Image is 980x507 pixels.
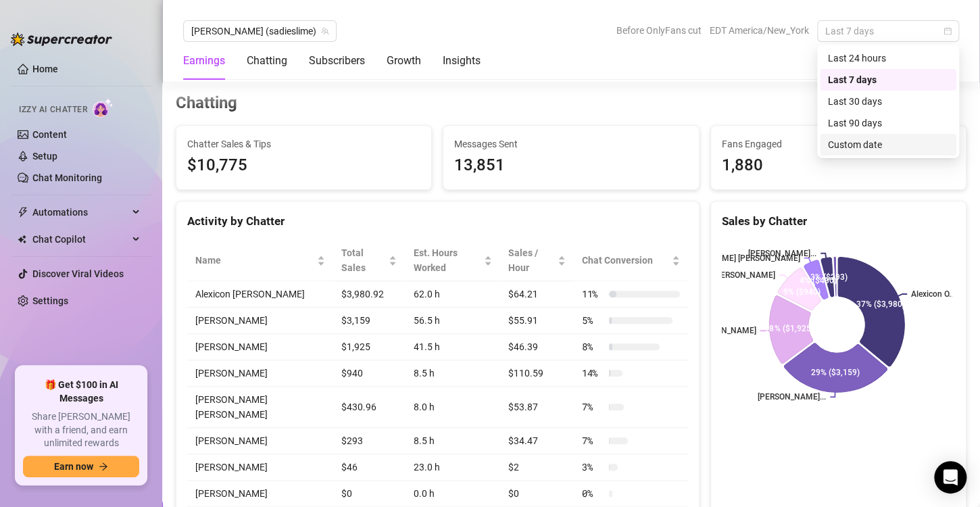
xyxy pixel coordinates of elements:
span: Chatter Sales & Tips [187,137,420,151]
div: Subscribers [309,53,365,69]
span: Name [195,253,314,268]
img: Chat Copilot [18,235,26,244]
td: Alexicon [PERSON_NAME] [187,281,333,308]
span: EDT America/New_York [710,20,809,41]
div: Sales by Chatter [722,212,955,231]
td: $34.47 [500,428,574,454]
td: $3,980.92 [333,281,405,308]
div: Last 90 days [820,112,956,134]
text: [PERSON_NAME]... [748,249,816,258]
a: Settings [32,295,68,306]
a: Discover Viral Videos [32,268,124,279]
div: Growth [387,53,421,69]
th: Name [187,240,333,281]
span: Last 7 days [825,21,951,41]
text: [PERSON_NAME] [713,270,775,280]
span: Before OnlyFans cut [616,20,702,41]
td: $46.39 [500,334,574,360]
td: $53.87 [500,387,574,428]
th: Chat Conversion [574,240,688,281]
span: arrow-right [99,462,108,471]
div: 1,880 [722,153,955,178]
div: Insights [443,53,481,69]
th: Sales / Hour [500,240,574,281]
div: Last 90 days [828,116,948,130]
td: 23.0 h [405,454,500,481]
div: Chatting [247,53,287,69]
text: Alexicon O... [911,289,955,299]
td: $46 [333,454,405,481]
h3: Chatting [176,93,237,114]
a: Chat Monitoring [32,172,102,183]
td: 56.5 h [405,308,500,334]
td: [PERSON_NAME] [187,360,333,387]
span: 11 % [582,287,604,301]
text: [PERSON_NAME] [PERSON_NAME] [673,254,800,263]
div: Last 30 days [820,91,956,112]
text: [PERSON_NAME] [693,326,756,335]
div: Earnings [183,53,225,69]
span: 7 % [582,400,604,414]
span: Messages Sent [454,137,687,151]
td: $55.91 [500,308,574,334]
span: team [321,27,329,35]
td: 8.5 h [405,360,500,387]
td: $1,925 [333,334,405,360]
td: [PERSON_NAME] [187,454,333,481]
div: Last 7 days [828,72,948,87]
td: 8.5 h [405,428,500,454]
div: Open Intercom Messenger [934,461,966,493]
td: [PERSON_NAME] [187,334,333,360]
span: Fans Engaged [722,137,955,151]
span: thunderbolt [18,207,28,218]
a: Setup [32,151,57,162]
img: AI Chatter [93,98,114,118]
span: Automations [32,201,128,223]
text: [PERSON_NAME]... [758,392,826,402]
span: 🎁 Get $100 in AI Messages [23,379,139,405]
div: Activity by Chatter [187,212,688,231]
div: Custom date [820,134,956,155]
span: $10,775 [187,153,420,178]
span: 5 % [582,313,604,328]
a: Home [32,64,58,74]
td: 8.0 h [405,387,500,428]
span: 7 % [582,433,604,448]
td: $0 [333,481,405,507]
td: $940 [333,360,405,387]
span: Total Sales [341,245,386,275]
span: calendar [944,27,952,35]
span: Izzy AI Chatter [19,103,87,116]
span: 14 % [582,366,604,381]
div: Last 24 hours [820,47,956,69]
td: $110.59 [500,360,574,387]
div: Last 7 days [820,69,956,91]
td: 41.5 h [405,334,500,360]
td: $430.96 [333,387,405,428]
span: Sales / Hour [508,245,555,275]
span: Chat Conversion [582,253,669,268]
img: logo-BBDzfeDw.svg [11,32,112,46]
td: 62.0 h [405,281,500,308]
span: 8 % [582,339,604,354]
td: [PERSON_NAME] [187,481,333,507]
span: 0 % [582,486,604,501]
span: Sadie (sadieslime) [191,21,328,41]
a: Content [32,129,67,140]
td: [PERSON_NAME] [187,308,333,334]
div: Last 24 hours [828,51,948,66]
td: $2 [500,454,574,481]
td: $3,159 [333,308,405,334]
span: Earn now [54,461,93,472]
td: [PERSON_NAME] [PERSON_NAME] [187,387,333,428]
td: $0 [500,481,574,507]
td: [PERSON_NAME] [187,428,333,454]
span: Share [PERSON_NAME] with a friend, and earn unlimited rewards [23,410,139,450]
div: Est. Hours Worked [413,245,481,275]
td: $293 [333,428,405,454]
td: $64.21 [500,281,574,308]
th: Total Sales [333,240,405,281]
span: Chat Copilot [32,228,128,250]
span: 3 % [582,460,604,475]
div: Last 30 days [828,94,948,109]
